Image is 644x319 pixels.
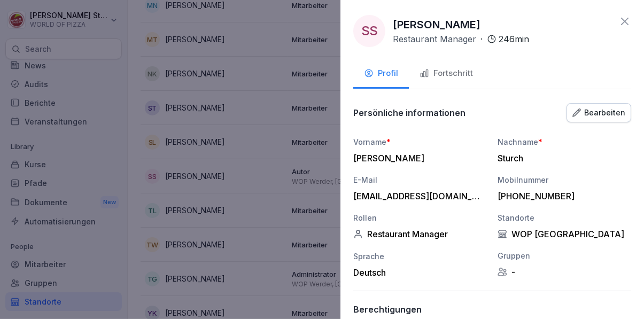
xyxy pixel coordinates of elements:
[498,136,631,147] div: Nachname
[353,267,487,278] div: Deutsch
[353,60,409,89] button: Profil
[498,250,631,261] div: Gruppen
[498,267,631,277] div: -
[499,33,529,45] p: 246 min
[498,212,631,223] div: Standorte
[420,67,473,80] div: Fortschritt
[498,153,626,164] div: Sturch
[353,212,487,223] div: Rollen
[393,17,480,33] p: [PERSON_NAME]
[353,136,487,147] div: Vorname
[364,67,398,80] div: Profil
[498,174,631,185] div: Mobilnummer
[353,229,487,239] div: Restaurant Manager
[353,15,385,47] div: SS
[498,229,631,239] div: WOP [GEOGRAPHIC_DATA]
[353,191,482,201] div: [EMAIL_ADDRESS][DOMAIN_NAME]
[353,174,487,185] div: E-Mail
[409,60,484,89] button: Fortschritt
[393,33,529,45] div: ·
[567,103,631,122] button: Bearbeiten
[353,153,482,164] div: [PERSON_NAME]
[353,107,465,118] p: Persönliche informationen
[572,107,625,119] div: Bearbeiten
[353,251,487,262] div: Sprache
[393,33,476,45] p: Restaurant Manager
[353,304,422,315] p: Berechtigungen
[498,191,626,201] div: [PHONE_NUMBER]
